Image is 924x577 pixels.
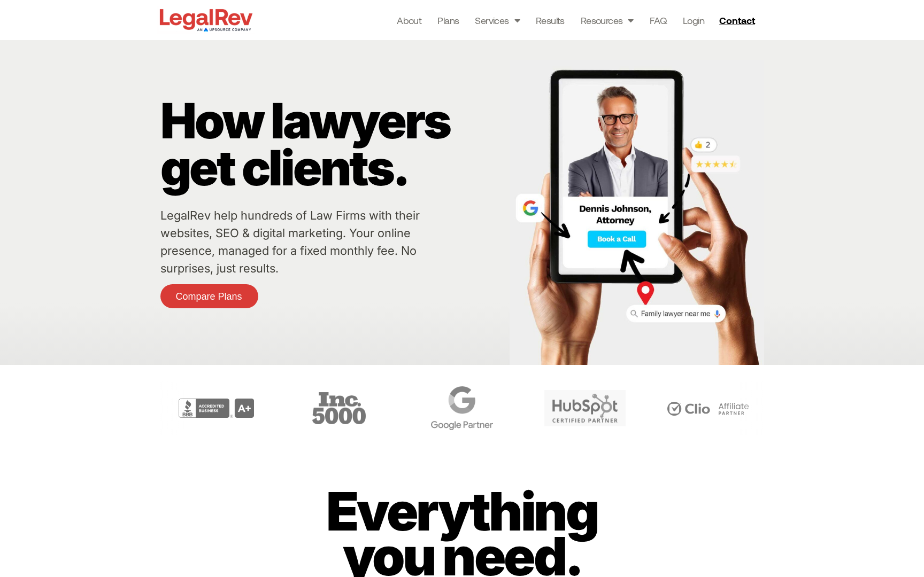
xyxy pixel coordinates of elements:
a: Plans [437,13,459,28]
a: Compare Plans [160,284,258,308]
span: Compare Plans [176,292,242,301]
span: Contact [719,15,755,25]
div: 2 / 6 [157,381,275,435]
p: How lawyers get clients. [160,97,505,191]
a: About [397,13,421,28]
div: 6 / 6 [649,381,767,435]
div: 5 / 6 [526,381,644,435]
a: Resources [581,13,634,28]
a: Results [536,13,565,28]
div: 3 / 6 [280,381,398,435]
a: LegalRev help hundreds of Law Firms with their websites, SEO & digital marketing. Your online pre... [160,208,420,275]
a: Services [475,13,520,28]
nav: Menu [397,13,704,28]
a: Login [683,13,704,28]
div: 4 / 6 [403,381,521,435]
a: Contact [715,12,762,29]
a: FAQ [650,13,667,28]
div: Carousel [157,381,767,435]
